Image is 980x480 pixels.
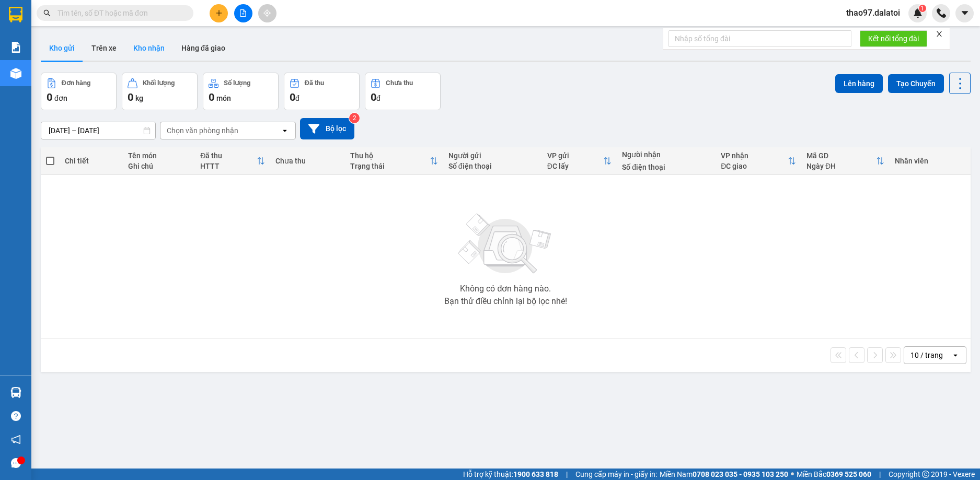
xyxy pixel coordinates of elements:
[513,470,558,478] strong: 1900 633 818
[10,387,21,398] img: warehouse-icon
[65,157,118,165] div: Chi tiết
[920,5,924,12] span: 1
[349,113,360,123] sup: 2
[41,73,117,110] button: Đơn hàng0đơn
[716,147,801,175] th: Toggle SortBy
[128,162,190,170] div: Ghi chú
[345,147,443,175] th: Toggle SortBy
[263,9,271,17] span: aim
[41,122,155,139] input: Select a date range.
[960,8,970,18] span: caret-down
[806,162,876,170] div: Ngày ĐH
[797,469,871,480] span: Miền Bắc
[542,147,617,175] th: Toggle SortBy
[791,472,794,476] span: ⚪️
[660,469,788,480] span: Miền Nam
[721,162,788,170] div: ĐC giao
[128,91,133,103] span: 0
[453,207,558,280] img: svg+xml;base64,PHN2ZyBjbGFzcz0ibGlzdC1wbHVnX19zdmciIHhtbG5zPSJodHRwOi8vd3d3LnczLm9yZy8yMDAwL3N2Zy...
[284,73,360,110] button: Đã thu0đ
[62,79,90,87] div: Đơn hàng
[11,411,21,421] span: question-circle
[224,79,250,87] div: Số lượng
[275,157,340,165] div: Chưa thu
[936,30,943,38] span: close
[290,91,295,103] span: 0
[203,73,279,110] button: Số lượng0món
[167,125,238,136] div: Chọn văn phòng nhận
[239,9,247,17] span: file-add
[910,350,943,360] div: 10 / trang
[43,9,51,17] span: search
[209,91,214,103] span: 0
[41,36,83,61] button: Kho gửi
[200,162,257,170] div: HTTT
[10,68,21,79] img: warehouse-icon
[835,74,883,93] button: Lên hàng
[47,91,52,103] span: 0
[868,33,919,44] span: Kết nối tổng đài
[895,157,965,165] div: Nhân viên
[888,74,944,93] button: Tạo Chuyến
[622,150,710,159] div: Người nhận
[200,151,257,160] div: Đã thu
[305,79,324,87] div: Đã thu
[937,8,946,18] img: phone-icon
[11,435,21,444] span: notification
[922,471,929,478] span: copyright
[879,469,881,480] span: |
[721,151,788,160] div: VP nhận
[128,151,190,160] div: Tên món
[122,73,198,110] button: Khối lượng0kg
[463,469,558,480] span: Hỗ trợ kỹ thuật:
[350,162,430,170] div: Trạng thái
[826,470,871,478] strong: 0369 525 060
[806,151,876,160] div: Mã GD
[83,36,125,61] button: Trên xe
[575,469,657,480] span: Cung cấp máy in - giấy in:
[9,7,22,22] img: logo-vxr
[365,73,441,110] button: Chưa thu0đ
[216,94,231,102] span: món
[838,6,908,19] span: thao97.dalatoi
[135,94,143,102] span: kg
[143,79,175,87] div: Khối lượng
[215,9,223,17] span: plus
[125,36,173,61] button: Kho nhận
[955,4,974,22] button: caret-down
[258,4,276,22] button: aim
[281,126,289,135] svg: open
[371,91,376,103] span: 0
[210,4,228,22] button: plus
[195,147,270,175] th: Toggle SortBy
[10,42,21,53] img: solution-icon
[547,162,603,170] div: ĐC lấy
[801,147,890,175] th: Toggle SortBy
[376,94,381,102] span: đ
[668,30,851,47] input: Nhập số tổng đài
[547,151,603,160] div: VP gửi
[234,4,252,22] button: file-add
[919,5,926,12] sup: 1
[460,285,551,293] div: Không có đơn hàng nào.
[693,470,788,478] strong: 0708 023 035 - 0935 103 250
[860,30,927,47] button: Kết nối tổng đài
[11,458,21,468] span: message
[57,7,181,19] input: Tìm tên, số ĐT hoặc mã đơn
[350,151,430,160] div: Thu hộ
[295,94,299,102] span: đ
[54,94,67,102] span: đơn
[913,8,923,18] img: icon-new-feature
[951,351,960,359] svg: open
[448,151,537,160] div: Người gửi
[622,163,710,171] div: Số điện thoại
[444,297,567,306] div: Bạn thử điều chỉnh lại bộ lọc nhé!
[300,118,354,139] button: Bộ lọc
[566,469,568,480] span: |
[448,162,537,170] div: Số điện thoại
[173,36,234,61] button: Hàng đã giao
[386,79,413,87] div: Chưa thu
